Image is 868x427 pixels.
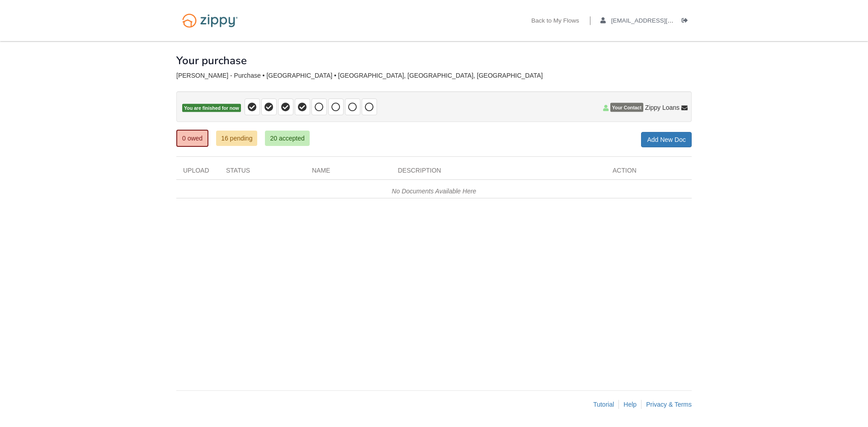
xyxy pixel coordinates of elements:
span: anrichards0515@gmail.com [611,17,715,24]
a: 16 pending [216,131,257,146]
a: Log out [682,17,692,26]
a: 20 accepted [265,131,309,146]
img: Logo [176,9,244,32]
div: Upload [176,166,219,179]
a: Back to My Flows [531,17,579,26]
div: Name [305,166,391,179]
div: Description [391,166,606,179]
a: 0 owed [176,130,208,147]
span: You are finished for now [182,104,241,113]
h1: Your purchase [176,55,247,66]
div: [PERSON_NAME] - Purchase • [GEOGRAPHIC_DATA] • [GEOGRAPHIC_DATA], [GEOGRAPHIC_DATA], [GEOGRAPHIC_... [176,72,692,80]
em: No Documents Available Here [392,188,476,195]
span: Zippy Loans [645,103,679,112]
a: edit profile [600,17,715,26]
a: Help [623,401,637,408]
a: Add New Doc [641,132,692,147]
a: Privacy & Terms [646,401,692,408]
div: Action [606,166,692,179]
div: Status [219,166,305,179]
span: Your Contact [610,103,643,112]
a: Tutorial [593,401,614,408]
